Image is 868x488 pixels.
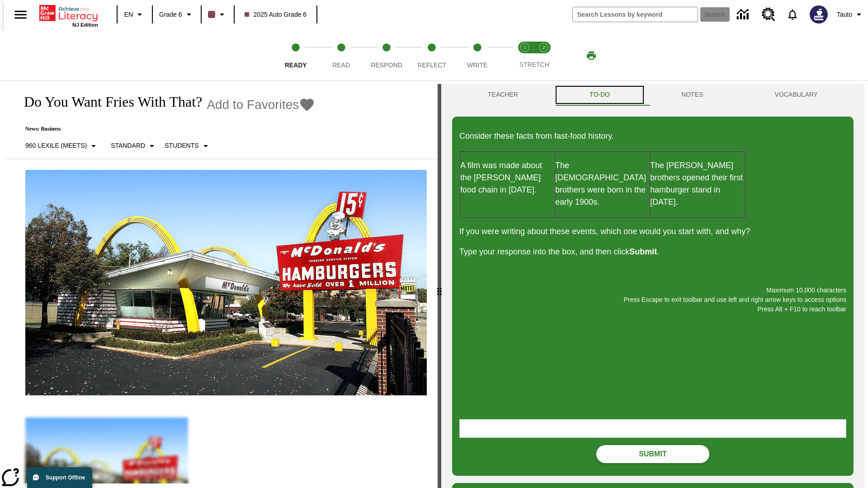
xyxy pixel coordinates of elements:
[25,141,87,150] p: 960 Lexile (Meets)
[451,31,504,80] button: Write step 5 of 5
[315,31,367,80] button: Read step 2 of 5
[27,467,92,488] button: Support Offline
[459,295,846,305] p: Press Escape to exit toolbar and use left and right arrow keys to access options
[7,1,34,28] button: Open side menu
[371,61,402,69] span: Respond
[452,84,554,106] button: Teacher
[22,138,103,154] button: Select Lexile, 960 Lexile (Meets)
[519,61,549,68] span: STRETCH
[837,10,852,19] span: Tauto
[72,22,98,28] span: NJ Edition
[646,84,739,106] button: NOTES
[124,10,133,19] span: EN
[833,6,868,23] button: Profile/Settings
[418,61,447,69] span: Reflect
[438,84,441,488] div: Press Enter or Spacebar and then press right and left arrow keys to move the slider
[459,246,846,258] p: Type your response into the box, and then click .
[165,141,198,150] p: Students
[25,170,427,396] img: One of the first McDonald's stores, with the iconic red sign and golden arches.
[39,3,98,28] div: Home
[460,160,554,196] p: A film was made about the [PERSON_NAME] food chain in [DATE].
[459,130,846,142] p: Consider these facts from fast-food history.
[159,10,182,19] span: Grade 6
[459,225,846,238] p: If you were writing about these events, which one would you start with, and why?
[459,286,846,295] p: Maximum 10,000 characters
[269,31,322,80] button: Ready step 1 of 5
[629,247,657,256] strong: Submit
[739,84,854,106] button: VOCABULARY
[555,160,649,208] p: The [DEMOGRAPHIC_DATA] brothers were born in the early 1900s.
[531,31,557,80] button: Stretch Respond step 2 of 2
[332,61,350,69] span: Read
[512,31,538,80] button: Stretch Read step 1 of 2
[14,94,202,110] h1: Do You Want Fries With That?
[285,61,307,69] span: Ready
[650,160,744,208] p: The [PERSON_NAME] brothers opened their first hamburger stand in [DATE].
[542,45,545,50] text: 2
[4,84,438,483] div: reading
[46,474,85,481] span: Support Offline
[452,84,854,106] div: Instructional Panel Tabs
[245,10,307,19] span: 2025 Auto Grade 6
[731,2,756,27] a: Data Center
[204,6,231,23] button: Class color is dark brown. Change class color
[554,84,646,106] button: TO-DO
[804,3,833,26] button: Select a new avatar
[360,31,413,80] button: Respond step 3 of 5
[810,5,828,23] img: Avatar
[120,6,149,23] button: Language: EN, Select a language
[156,6,198,23] button: Grade: Grade 6, Select a grade
[573,7,698,22] input: search field
[14,126,315,132] p: News: Business
[596,445,709,463] button: Submit
[207,97,315,113] button: Add to Favorites - Do You Want Fries With That?
[111,141,145,150] p: Standard
[459,305,846,314] p: Press Alt + F10 to reach toolbar
[4,7,132,15] body: Maximum 10,000 characters Press Escape to exit toolbar and use left and right arrow keys to acces...
[577,47,606,64] button: Print
[207,98,299,112] span: Add to Favorites
[161,138,214,154] button: Select Student
[107,138,161,154] button: Scaffolds, Standard
[756,2,781,27] a: Resource Center, Will open in new tab
[467,61,487,69] span: Write
[441,84,864,488] div: activity
[781,3,804,26] a: Notifications
[524,45,526,50] text: 1
[406,31,458,80] button: Reflect step 4 of 5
